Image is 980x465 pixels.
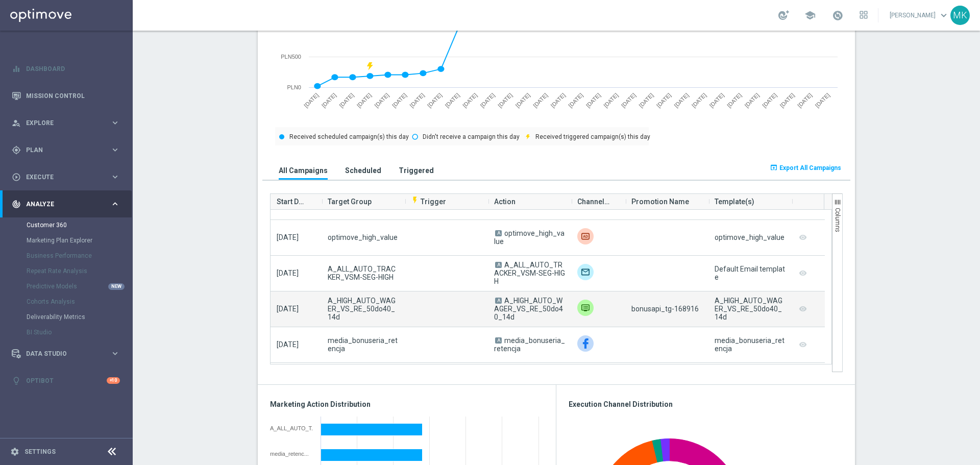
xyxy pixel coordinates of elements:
[495,262,502,268] span: A
[277,305,299,313] span: [DATE]
[11,173,120,181] button: play_circle_outline Execute keyboard_arrow_right
[287,84,301,90] text: PLN0
[27,263,132,279] div: Repeat Rate Analysis
[577,335,594,352] img: Facebook Custom Audience
[270,451,313,457] div: media_retencja_1_14_ZG
[110,172,120,182] i: keyboard_arrow_right
[497,92,513,109] text: [DATE]
[715,233,785,241] div: optimove_high_value
[577,300,594,316] img: Private message
[411,196,419,204] i: flash_on
[889,8,950,23] a: [PERSON_NAME]keyboard_arrow_down
[494,336,565,353] span: media_bonuseria_retencja
[110,349,120,358] i: keyboard_arrow_right
[12,82,120,109] div: Mission Control
[779,92,796,109] text: [DATE]
[715,191,754,212] span: Template(s)
[391,92,408,109] text: [DATE]
[12,367,120,394] div: Optibot
[715,265,786,281] div: Default Email template
[938,10,949,21] span: keyboard_arrow_down
[27,279,132,294] div: Predictive Models
[11,146,120,154] button: gps_fixed Plan keyboard_arrow_right
[107,377,120,384] div: +10
[494,297,563,321] span: A_HIGH_AUTO_WAGER_VS_RE_50do40_14d
[779,164,841,172] span: Export All Campaigns
[550,92,567,109] text: [DATE]
[494,191,516,212] span: Action
[744,92,761,109] text: [DATE]
[281,54,301,60] text: PLN500
[12,145,110,155] div: Plan
[276,161,330,180] button: All Campaigns
[12,349,110,358] div: Data Studio
[638,92,654,109] text: [DATE]
[12,118,21,128] i: person_search
[11,200,120,208] button: track_changes Analyze keyboard_arrow_right
[27,217,132,233] div: Customer 360
[11,119,120,127] button: person_search Explore keyboard_arrow_right
[108,283,125,290] div: NEW
[11,350,120,358] div: Data Studio keyboard_arrow_right
[328,191,372,212] span: Target Group
[289,133,409,140] text: Received scheduled campaign(s) this day
[10,447,19,456] i: settings
[479,92,496,109] text: [DATE]
[11,92,120,100] button: Mission Control
[768,161,843,175] button: open_in_browser Export All Campaigns
[950,6,970,25] div: MK
[277,233,299,241] span: [DATE]
[577,191,611,212] span: Channel(s)
[770,163,778,172] i: open_in_browser
[328,265,399,281] span: A_ALL_AUTO_TRACKER_VSM-SEG-HIGH
[423,133,520,140] text: Didn't receive a campaign this day
[26,147,110,153] span: Plan
[396,161,436,180] button: Triggered
[373,92,390,109] text: [DATE]
[26,367,107,394] a: Optibot
[715,297,786,321] div: A_HIGH_AUTO_WAGER_VS_RE_50do40_14d
[494,229,565,246] span: optimove_high_value
[12,145,21,155] i: gps_fixed
[834,208,841,232] span: Columns
[569,400,843,409] h3: Execution Channel Distribution
[26,55,120,82] a: Dashboard
[27,294,132,309] div: Cohorts Analysis
[12,376,21,385] i: lightbulb
[814,92,831,109] text: [DATE]
[620,92,637,109] text: [DATE]
[12,200,21,209] i: track_changes
[12,200,110,209] div: Analyze
[24,449,56,455] a: Settings
[328,233,398,241] span: optimove_high_value
[461,92,478,109] text: [DATE]
[328,297,399,321] span: A_HIGH_AUTO_WAGER_VS_RE_50do40_14d
[577,264,594,280] div: Target group only
[12,55,120,82] div: Dashboard
[444,92,461,109] text: [DATE]
[27,313,106,321] a: Deliverability Metrics
[12,173,21,182] i: play_circle_outline
[277,269,299,277] span: [DATE]
[532,92,549,109] text: [DATE]
[356,92,373,109] text: [DATE]
[577,228,594,244] img: Criteo
[110,118,120,128] i: keyboard_arrow_right
[514,92,531,109] text: [DATE]
[11,65,120,73] div: equalizer Dashboard
[535,133,650,140] text: Received triggered campaign(s) this day
[708,92,725,109] text: [DATE]
[426,92,443,109] text: [DATE]
[342,161,384,180] button: Scheduled
[691,92,707,109] text: [DATE]
[26,120,110,126] span: Explore
[110,199,120,209] i: keyboard_arrow_right
[495,298,502,304] span: A
[495,337,502,344] span: A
